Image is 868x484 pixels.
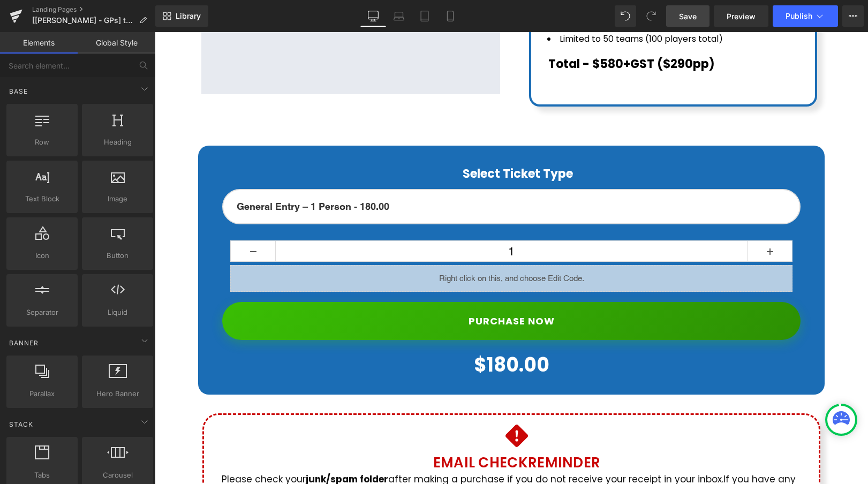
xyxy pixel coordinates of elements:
span: Button [85,250,150,261]
span: Save [679,11,697,22]
span: Base [8,86,29,96]
span: Liquid [85,307,150,318]
a: New Library [155,5,208,27]
span: Image [85,193,150,205]
span: Text Block [10,193,74,205]
span: Preview [727,11,756,22]
a: Desktop [360,5,386,27]
span: $180.00 [319,319,395,347]
button: Undo [615,5,636,27]
span: Icon [10,250,74,261]
button: Redo [640,5,662,27]
span: Tabs [10,470,74,481]
span: Hero Banner [85,388,150,399]
a: Landing Pages [32,5,155,14]
span: PURCHASE NOW [314,282,400,296]
a: Mobile [437,5,463,27]
button: PURCHASE NOW [67,270,646,308]
iframe: To enrich screen reader interactions, please activate Accessibility in Grammarly extension settings [155,32,868,484]
span: junk/spam folder [151,441,233,453]
a: Preview [714,5,768,27]
span: Heading [85,137,150,148]
span: Carousel [85,470,150,481]
span: [[PERSON_NAME] - GPs] test casino-royal [32,16,135,25]
p: Please check your after making a purchase if you do not receive your receipt in your inbox. [58,441,650,468]
b: Select Ticket Type [308,133,418,150]
a: Laptop [386,5,412,27]
span: Library [176,11,201,21]
p: Email Check [74,423,650,438]
span: Parallax [10,388,74,399]
span: Banner [8,338,40,348]
span: Publish [786,12,812,20]
button: More [842,5,864,27]
button: Publish [773,5,838,27]
a: Global Style [78,32,155,54]
a: Tablet [412,5,437,27]
span: Stack [8,419,34,429]
span: Separator [10,307,74,318]
span: Row [10,137,74,148]
span: Reminder [373,421,446,440]
span: Total - $580+GST ($290pp) [394,24,560,40]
